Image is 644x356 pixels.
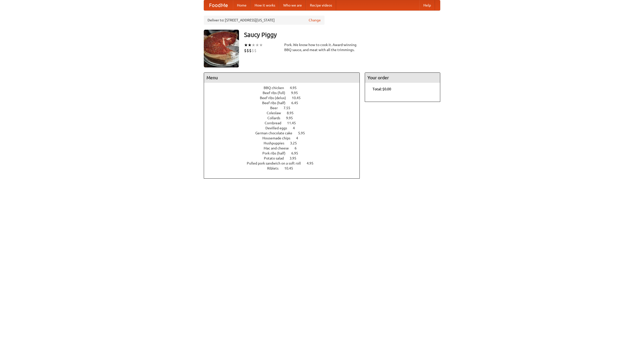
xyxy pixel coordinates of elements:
img: angular.jpg [204,30,239,67]
li: ★ [248,42,252,48]
a: Coleslaw 8.95 [267,111,303,115]
span: 11.45 [287,121,301,125]
span: 7.55 [284,106,295,110]
a: Change [309,18,321,23]
a: Housemade chips 4 [262,136,307,140]
li: ★ [255,42,259,48]
span: Cornbread [265,121,286,125]
span: Coleslaw [267,111,286,115]
span: 3.25 [290,141,302,145]
span: Potato salad [264,156,289,160]
span: 9.95 [286,116,298,120]
span: Beef ribs (full) [263,91,290,95]
span: Beer [270,106,283,110]
span: 6.95 [291,151,303,155]
a: Help [419,0,435,10]
a: FoodMe [204,0,233,10]
span: 6 [295,146,302,150]
div: Pork. We know how to cook it. Award-winning BBQ sauce, and meat with all the trimmings. [284,42,360,52]
span: 9.95 [291,91,303,95]
a: Collards 9.95 [267,116,302,120]
span: Mac and cheese [264,146,294,150]
a: Recipe videos [306,0,336,10]
span: 8.95 [287,111,299,115]
li: $ [252,48,254,53]
a: Riblets 10.45 [267,166,302,170]
a: Mac and cheese 6 [264,146,306,150]
span: Pulled pork sandwich on a soft roll [247,161,306,165]
span: Pork ribs (half) [262,151,291,155]
a: Hushpuppies 3.25 [264,141,306,145]
span: Beef ribs (half) [262,101,291,105]
span: 10.45 [292,96,306,100]
a: Beef ribs (delux) 10.45 [260,96,310,100]
a: Potato salad 3.95 [264,156,306,160]
a: BBQ chicken 4.95 [264,86,306,90]
span: German chocolate cake [255,131,297,135]
span: 10.45 [284,166,298,170]
span: 3.95 [290,156,301,160]
a: German chocolate cake 5.95 [255,131,314,135]
a: How it works [251,0,279,10]
span: Housemade chips [262,136,295,140]
span: 4 [296,136,303,140]
a: Beef ribs (full) 9.95 [263,91,307,95]
div: Deliver to: [STREET_ADDRESS][US_STATE] [204,16,325,25]
li: $ [247,48,249,53]
li: $ [244,48,247,53]
h4: Menu [204,73,359,83]
li: ★ [244,42,248,48]
span: Devilled eggs [265,126,292,130]
a: Home [233,0,251,10]
span: Collards [267,116,285,120]
span: 6.45 [291,101,303,105]
a: Pork ribs (half) 6.95 [262,151,307,155]
a: Beef ribs (half) 6.45 [262,101,307,105]
li: $ [249,48,252,53]
a: Devilled eggs 4 [265,126,304,130]
span: 4 [293,126,300,130]
a: Pulled pork sandwich on a soft roll 4.95 [247,161,323,165]
span: Hushpuppies [264,141,289,145]
a: Beer 7.55 [270,106,300,110]
li: $ [254,48,257,53]
h4: Your order [365,73,440,83]
span: Beef ribs (delux) [260,96,291,100]
a: Who we are [279,0,306,10]
li: ★ [252,42,255,48]
span: 4.95 [307,161,318,165]
span: 5.95 [298,131,310,135]
h3: Saucy Piggy [244,30,440,40]
span: BBQ chicken [264,86,289,90]
a: Cornbread 11.45 [265,121,305,125]
li: ★ [259,42,263,48]
b: Total: $0.00 [373,87,391,91]
span: 4.95 [290,86,302,90]
span: Riblets [267,166,284,170]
